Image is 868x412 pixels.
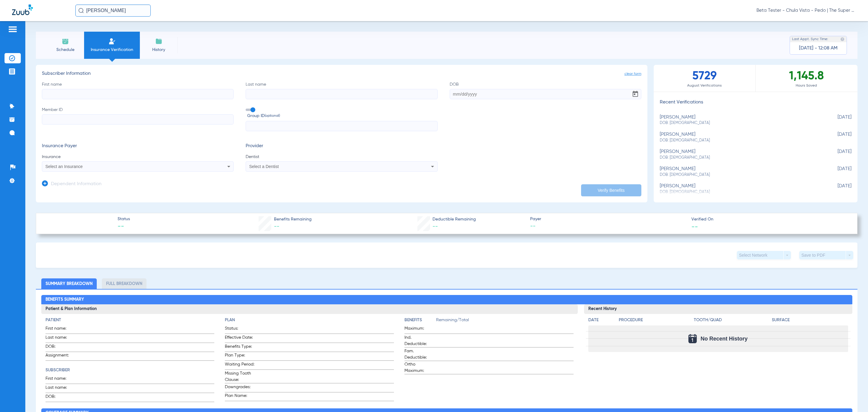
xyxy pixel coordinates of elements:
[432,224,438,229] span: --
[756,8,856,14] span: Beta Tester - Chula Vista - Pedo | The Super Dentists
[694,317,770,325] app-breakdown-title: Tooth/Quad
[41,278,97,289] li: Summary Breakdown
[225,334,254,343] span: Effective Date:
[581,184,641,196] button: Verify Benefits
[46,352,75,360] span: Assignment:
[246,81,437,99] label: Last name
[46,344,75,352] span: DOB:
[404,325,434,334] span: Maximum:
[225,361,254,369] span: Waiting Period:
[404,361,434,374] span: Ortho Maximum:
[12,5,33,15] img: Zuub Logo
[619,317,692,323] h4: Procedure
[78,8,84,13] img: Search Icon
[102,278,146,289] li: Full Breakdown
[799,45,838,51] span: [DATE] - 12:08 AM
[756,83,857,89] span: Hours Saved
[588,317,614,323] h4: Date
[660,183,821,195] div: [PERSON_NAME]
[436,317,574,325] span: Remaining/Total
[792,36,828,42] span: Last Appt. Sync Time:
[404,317,436,325] app-breakdown-title: Benefits
[530,216,686,222] span: Payer
[89,47,135,53] span: Insurance Verification
[821,183,851,195] span: [DATE]
[249,164,279,169] span: Select a Dentist
[46,317,215,323] h4: Patient
[46,376,75,384] span: First name:
[821,115,851,126] span: [DATE]
[42,143,234,149] h3: Insurance Payer
[660,132,821,143] div: [PERSON_NAME]
[619,317,692,325] app-breakdown-title: Procedure
[772,317,848,325] app-breakdown-title: Surface
[660,120,821,126] span: DOB: [DEMOGRAPHIC_DATA]
[660,138,821,143] span: DOB: [DEMOGRAPHIC_DATA]
[46,325,75,334] span: First name:
[225,325,254,334] span: Status:
[404,348,434,361] span: Fam. Deductible:
[118,216,130,222] span: Status
[654,65,756,92] div: 5729
[225,344,254,352] span: Benefits Type:
[46,334,75,343] span: Last name:
[688,334,697,343] img: Calendar
[450,81,641,99] label: DOB
[46,385,75,393] span: Last name:
[772,317,848,323] h4: Surface
[46,367,215,373] h4: Subscriber
[51,181,102,187] h3: Dependent Information
[660,115,821,126] div: [PERSON_NAME]
[246,89,437,99] input: Last name
[225,384,254,392] span: Downgrades:
[530,223,686,230] span: --
[660,155,821,160] span: DOB: [DEMOGRAPHIC_DATA]
[700,336,747,342] span: No Recent History
[108,38,116,45] img: Manual Insurance Verification
[660,172,821,178] span: DOB: [DEMOGRAPHIC_DATA]
[62,38,69,45] img: Schedule
[118,223,130,231] span: --
[404,334,434,347] span: Ind. Deductible:
[821,132,851,143] span: [DATE]
[46,394,75,402] span: DOB:
[691,223,698,230] span: --
[660,166,821,177] div: [PERSON_NAME]
[629,88,641,100] button: Open calendar
[654,83,755,89] span: August Verifications
[42,71,641,77] h3: Subscriber Information
[756,65,857,92] div: 1,145.8
[8,26,17,33] img: hamburger-icon
[75,5,151,17] input: Search for patients
[584,304,852,314] h3: Recent History
[51,47,80,53] span: Schedule
[404,317,436,323] h4: Benefits
[42,81,234,99] label: First name
[450,89,641,99] input: DOBOpen calendar
[41,304,578,314] h3: Patient & Plan Information
[660,149,821,160] div: [PERSON_NAME]
[225,393,254,401] span: Plan Name:
[42,154,234,160] span: Insurance
[691,216,848,223] span: Verified On
[247,113,437,119] span: Group ID
[821,149,851,160] span: [DATE]
[838,383,868,412] div: Chat Widget
[265,113,280,119] small: (optional)
[225,317,394,323] h4: Plan
[588,317,614,325] app-breakdown-title: Date
[274,224,279,229] span: --
[821,166,851,177] span: [DATE]
[41,295,852,305] h2: Benefits Summary
[225,370,254,383] span: Missing Tooth Clause:
[42,107,234,132] label: Member ID
[432,216,476,223] span: Deductible Remaining
[144,47,173,53] span: History
[246,143,437,149] h3: Provider
[225,352,254,360] span: Plan Type:
[840,37,844,41] img: last sync help info
[42,114,234,125] input: Member ID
